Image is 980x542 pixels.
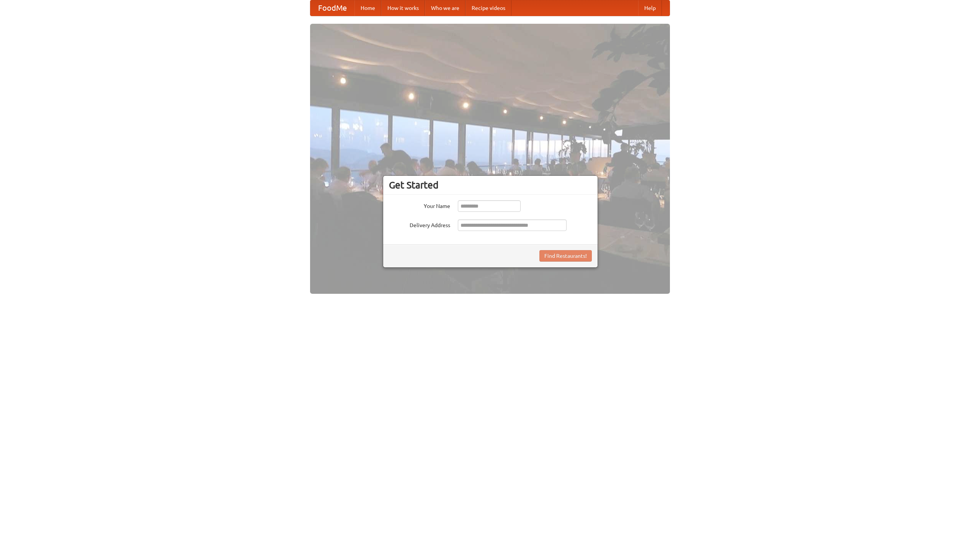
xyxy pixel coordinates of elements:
a: Recipe videos [465,0,511,16]
a: Home [354,0,381,16]
a: Help [638,0,662,16]
label: Your Name [389,200,450,210]
a: How it works [381,0,425,16]
h3: Get Started [389,179,592,191]
label: Delivery Address [389,219,450,229]
a: FoodMe [310,0,354,16]
a: Who we are [425,0,465,16]
button: Find Restaurants! [539,250,592,262]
